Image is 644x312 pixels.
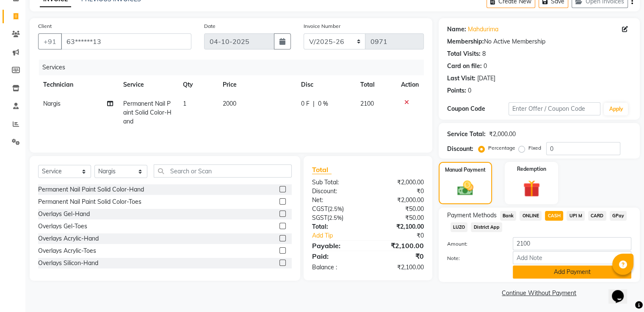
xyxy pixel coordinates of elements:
div: Overlays Silicon-Hand [38,259,98,268]
div: Permanent Nail Paint Solid Color-Hand [38,185,144,194]
button: Add Payment [513,265,631,279]
span: 1 [183,100,186,107]
span: 2.5% [329,214,342,221]
div: Total Visits: [447,49,481,58]
div: ₹0 [368,251,430,261]
div: Payable: [306,241,368,251]
div: Overlays Acrylic-Hand [38,234,99,243]
div: ₹2,100.00 [368,241,430,251]
span: 2100 [360,100,374,107]
th: Total [355,75,395,94]
a: Add Tip [306,231,378,240]
span: SGST [312,214,327,222]
span: 0 % [318,99,328,108]
label: Invoice Number [304,22,340,30]
img: _gift.svg [518,178,545,199]
span: Bank [500,211,517,221]
div: ₹50.00 [368,213,430,222]
div: Overlays Gel-Toes [38,222,87,231]
div: 8 [482,49,486,58]
span: District App [471,222,502,232]
button: Apply [604,103,628,115]
div: ₹2,100.00 [368,263,430,272]
div: Discount: [447,145,473,153]
iframe: chat widget [608,278,636,304]
div: No Active Membership [447,37,631,46]
div: Overlays Gel-Hand [38,210,90,219]
div: Discount: [306,187,368,196]
div: Balance : [306,263,368,272]
th: Technician [38,75,118,94]
input: Search or Scan [154,164,292,178]
input: Add Note [513,251,631,264]
div: ₹0 [378,231,430,240]
a: Continue Without Payment [440,289,638,298]
div: 0 [468,86,471,95]
button: +91 [38,33,62,49]
label: Fixed [528,144,541,152]
label: Note: [441,255,506,262]
div: ( ) [306,205,368,213]
span: CARD [588,211,606,221]
th: Qty [178,75,218,94]
div: ( ) [306,213,368,222]
div: ₹2,000.00 [489,130,516,139]
th: Price [218,75,296,94]
th: Disc [296,75,356,94]
div: 0 [484,62,487,71]
span: Total [312,165,332,174]
label: Percentage [488,144,515,152]
span: Nargis [43,100,61,107]
span: CASH [545,211,563,221]
label: Amount: [441,240,506,248]
div: [DATE] [477,74,495,83]
div: Overlays Acrylic-Toes [38,246,96,255]
span: Permanent Nail Paint Solid Color-Hand [123,100,171,125]
div: ₹2,000.00 [368,196,430,205]
label: Redemption [517,165,546,173]
span: 0 F [301,99,310,108]
span: ONLINE [520,211,542,221]
label: Client [38,22,52,30]
div: Paid: [306,251,368,261]
img: _cash.svg [452,179,478,197]
span: 2.5% [329,205,342,212]
div: ₹50.00 [368,205,430,213]
div: Last Visit: [447,74,475,83]
div: Name: [447,25,466,34]
span: Payment Methods [447,211,497,220]
div: Card on file: [447,62,482,71]
div: ₹0 [368,187,430,196]
div: Sub Total: [306,178,368,187]
div: Points: [447,86,466,95]
th: Action [396,75,424,94]
div: Services [39,60,430,75]
div: Service Total: [447,130,486,139]
a: Mahdurima [468,25,498,34]
input: Enter Offer / Coupon Code [509,102,601,115]
th: Service [118,75,178,94]
div: Membership: [447,37,484,46]
span: CGST [312,205,328,213]
span: LUZO [451,222,468,232]
input: Search by Name/Mobile/Email/Code [61,33,191,49]
label: Manual Payment [445,166,486,174]
input: Amount [513,237,631,250]
div: Coupon Code [447,104,509,113]
span: 2000 [223,100,236,107]
span: GPay [610,211,627,221]
div: Net: [306,196,368,205]
label: Date [204,22,216,30]
span: UPI M [567,211,585,221]
div: ₹2,100.00 [368,222,430,231]
div: Total: [306,222,368,231]
span: | [313,99,315,108]
div: ₹2,000.00 [368,178,430,187]
div: Permanent Nail Paint Solid Color-Toes [38,197,141,206]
